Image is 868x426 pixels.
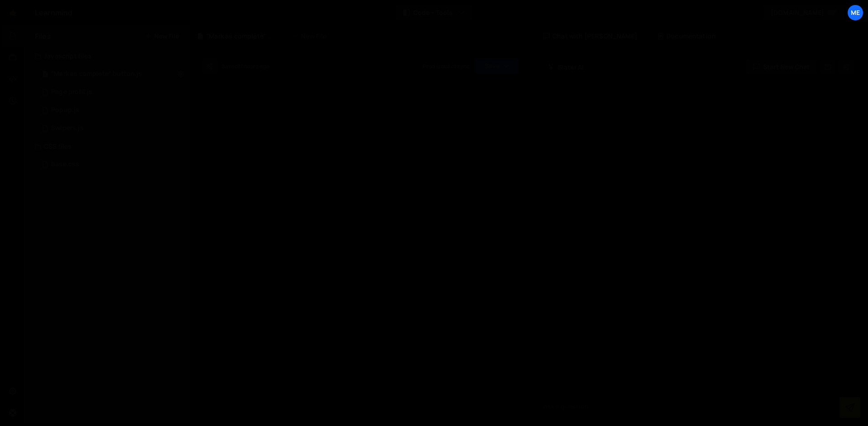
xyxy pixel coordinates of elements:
[763,5,844,21] a: [DOMAIN_NAME]
[35,119,190,137] div: 16075/43439.js
[292,32,330,41] div: New File
[396,5,472,21] button: Code + Tools
[648,25,725,47] div: Documentation
[206,32,274,41] div: "Mark as complete" button.js
[51,106,79,114] div: Popup.js
[2,2,24,23] a: 🤙
[35,101,190,119] div: 16075/43124.js
[423,62,470,70] div: Prod is out of sync
[745,59,817,75] button: Start new chat
[51,88,92,96] div: Page profil.js
[534,25,646,47] div: Chat with [PERSON_NAME]
[475,58,519,74] button: Save
[51,160,79,169] div: Base.css
[35,83,190,101] div: 16075/43125.js
[548,63,584,71] h2: Slater AI
[24,137,190,155] div: CSS files
[51,124,84,132] div: Swipers.js
[51,70,142,78] div: "Mark as complete" button.js
[847,5,863,21] a: Me
[24,47,190,65] div: Javascript files
[35,7,72,18] div: Learnmind
[35,65,190,83] div: 16075/45578.js
[145,33,179,40] button: New File
[35,31,51,41] h2: Files
[35,155,190,173] div: 16075/43463.css
[238,62,269,70] div: 17 hours ago
[42,71,48,79] span: 1
[222,62,269,70] div: Saved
